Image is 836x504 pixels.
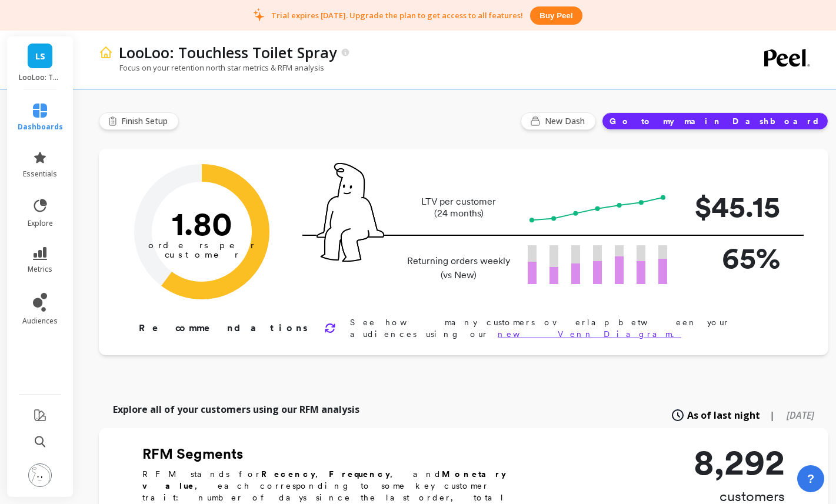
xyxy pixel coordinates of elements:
p: $45.15 [686,185,780,229]
button: Go to my main Dashboard [602,112,828,130]
span: As of last night [687,408,760,422]
p: Recommendations [139,321,310,335]
img: header icon [99,45,113,59]
button: New Dash [521,112,596,130]
img: pal seatted on line [317,163,384,262]
a: new Venn Diagram. [498,329,681,339]
p: LTV per customer (24 months) [404,196,514,219]
p: See how many customers overlap between your audiences using our [350,316,791,340]
p: LooLoo: Touchless Toilet Spray [19,73,62,82]
span: ? [807,470,814,487]
span: [DATE] [787,409,814,422]
b: Frequency [329,469,390,479]
span: LS [35,49,45,63]
tspan: orders per [148,240,255,251]
img: profile picture [28,463,52,487]
button: Finish Setup [99,112,179,130]
span: audiences [22,316,58,326]
span: explore [28,219,53,228]
span: metrics [28,265,52,274]
button: Buy peel [530,6,582,25]
tspan: customer [165,249,239,260]
span: dashboards [18,122,63,132]
p: 8,292 [694,445,785,480]
span: Finish Setup [121,115,171,127]
span: essentials [23,169,57,179]
span: | [770,408,775,422]
p: Explore all of your customers using our RFM analysis [113,402,359,416]
b: Recency [261,469,315,479]
span: New Dash [545,115,588,127]
p: LooLoo: Touchless Toilet Spray [119,42,337,62]
p: Focus on your retention north star metrics & RFM analysis [99,62,324,73]
p: Trial expires [DATE]. Upgrade the plan to get access to all features! [271,10,523,21]
h2: RFM Segments [142,445,542,463]
p: Returning orders weekly (vs New) [404,254,514,282]
p: 65% [686,236,780,280]
text: 1.80 [172,204,232,243]
button: ? [797,465,824,492]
